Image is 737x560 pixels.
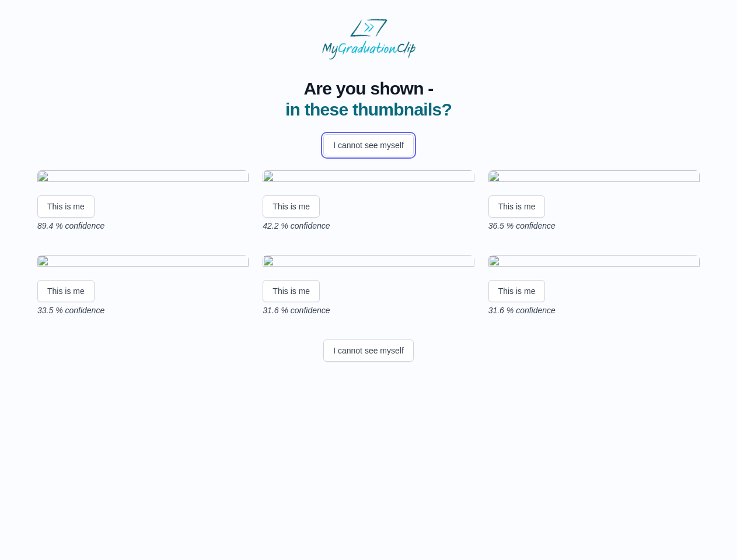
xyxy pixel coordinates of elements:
p: 31.6 % confidence [488,304,700,316]
button: This is me [37,195,95,218]
img: e2ba3c173983e96ae5e4a13dd67c082da1b69fc1.gif [37,170,249,186]
span: in these thumbnails? [285,100,452,119]
button: This is me [488,195,546,218]
span: Are you shown - [285,78,452,99]
p: 42.2 % confidence [263,220,474,232]
button: I cannot see myself [323,339,414,362]
img: b17c7d1d65907cc2e211dea81ca86b78f705225e.gif [263,255,474,271]
img: 3996cb56abd70e461624f00b00ef018802e03b2c.gif [37,255,249,271]
p: 31.6 % confidence [263,304,474,316]
img: MyGraduationClip [322,19,415,60]
p: 36.5 % confidence [488,220,700,232]
p: 89.4 % confidence [37,220,249,232]
button: This is me [263,195,320,218]
button: I cannot see myself [323,134,414,156]
img: abfb93269ba30f736b5251ee89313187688fe6a2.gif [488,170,700,186]
p: 33.5 % confidence [37,304,249,316]
img: 8d86e68efc9c620c9421e32fc03d49ee34cc830a.gif [263,170,474,186]
button: This is me [263,280,320,302]
button: This is me [488,280,546,302]
img: 27565145e18a1349d9e79b439828d302289614b2.gif [488,255,700,271]
button: This is me [37,280,95,302]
